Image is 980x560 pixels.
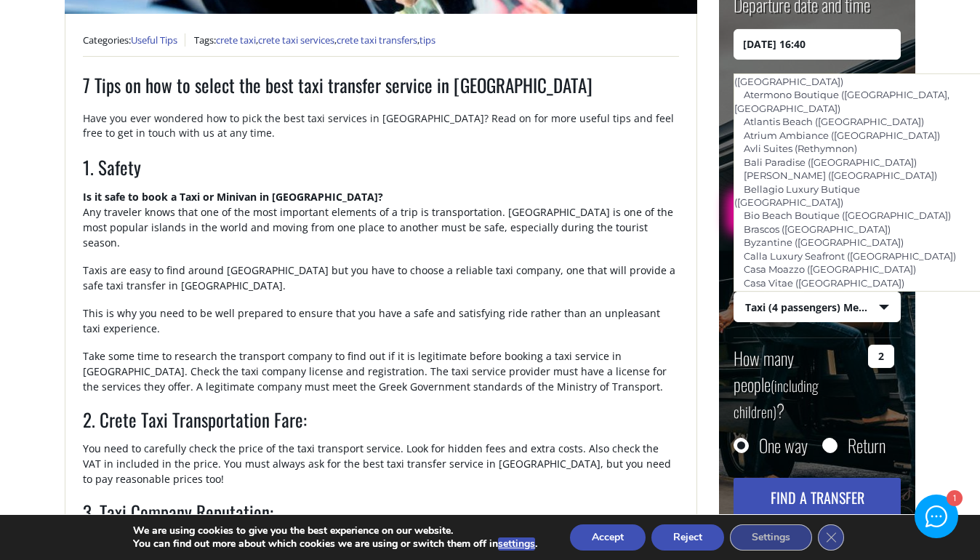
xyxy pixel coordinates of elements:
[83,263,679,305] p: Taxis are easy to find around [GEOGRAPHIC_DATA] but you have to choose a reliable taxi company, o...
[734,345,859,423] label: How many people ?
[734,152,926,172] a: Bali Paradise ([GEOGRAPHIC_DATA])
[734,259,925,279] a: Casa Moazzo ([GEOGRAPHIC_DATA])
[818,524,844,551] button: Close GDPR Cookie Banner
[734,57,880,91] a: Aquila [GEOGRAPHIC_DATA] ([GEOGRAPHIC_DATA])
[570,524,646,551] button: Accept
[83,499,679,534] h2: 3. Taxi Company Reputation:
[133,537,537,551] p: You can find out more about which cookies we are using or switch them off in .
[734,246,965,266] a: Calla Luxury Seafront ([GEOGRAPHIC_DATA])
[734,232,913,252] a: Byzantine ([GEOGRAPHIC_DATA])
[734,165,947,185] a: [PERSON_NAME] ([GEOGRAPHIC_DATA])
[258,33,334,47] a: crete taxi services
[133,524,537,537] p: We are using cookies to give you the best experience on our website.
[337,33,417,47] a: crete taxi transfers
[83,111,679,140] div: Have you ever wondered how to pick the best taxi services in [GEOGRAPHIC_DATA]? Read on for more ...
[83,407,679,441] h2: 2. Crete Taxi Transportation Fare:
[83,305,679,348] p: This is why you need to be well prepared to ensure that you have a safe and satisfying ride rathe...
[83,441,679,499] p: You need to carefully check the price of the taxi transport service. Look for hidden fees and ext...
[83,348,679,407] p: Take some time to research the transport company to find out if it is legitimate before booking a...
[131,33,177,47] a: Useful Tips
[734,179,860,212] a: Bellagio Luxury Butique ([GEOGRAPHIC_DATA])
[83,190,383,204] strong: Is it safe to book a Taxi or Minivan in [GEOGRAPHIC_DATA]?
[83,33,185,47] span: Categories:
[730,524,812,551] button: Settings
[946,492,961,507] div: 1
[83,189,679,263] p: Any traveler knows that one of the most important elements of a trip is transportation. [GEOGRAPH...
[734,375,819,423] small: (including children)
[759,438,808,452] label: One way
[734,84,949,118] a: Atermono Boutique ([GEOGRAPHIC_DATA], [GEOGRAPHIC_DATA])
[734,138,867,159] a: Avli Suites (Rethymnon)
[848,438,885,452] label: Return
[419,33,435,47] a: tips
[194,33,435,47] span: Tags: , , ,
[734,125,949,145] a: Atrium Ambiance ([GEOGRAPHIC_DATA])
[734,292,900,323] span: Taxi (4 passengers) Mercedes E Class
[734,478,901,517] button: Find a transfer
[651,524,724,551] button: Reject
[216,33,256,47] a: crete taxi
[734,111,933,132] a: Atlantis Beach ([GEOGRAPHIC_DATA])
[83,71,593,98] span: 7 Tips on how to select the best taxi transfer service in [GEOGRAPHIC_DATA]
[498,537,535,551] button: settings
[734,273,914,293] a: Casa Vitae ([GEOGRAPHIC_DATA])
[734,219,900,239] a: Brascos ([GEOGRAPHIC_DATA])
[734,205,960,225] a: Bio Beach Boutique ([GEOGRAPHIC_DATA])
[83,154,679,189] h2: 1. Safety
